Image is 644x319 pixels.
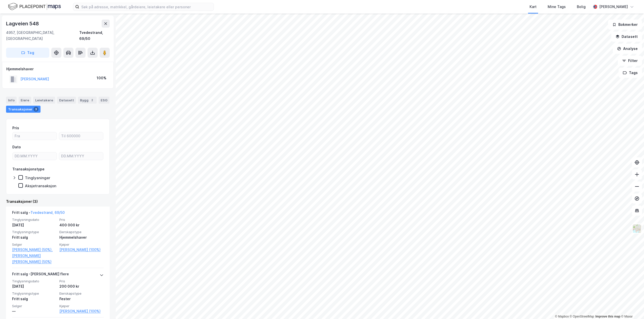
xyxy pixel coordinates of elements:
[12,304,56,308] span: Selger
[577,4,586,10] div: Bolig
[59,152,103,160] input: DD.MM.YYYY
[59,247,104,253] a: [PERSON_NAME] (100%)
[555,315,569,318] a: Mapbox
[6,48,49,58] button: Tag
[59,132,103,140] input: Til 600000
[59,230,104,234] span: Eierskapstype
[79,3,214,11] input: Søk på adresse, matrikkel, gårdeiere, leietakere eller personer
[613,44,642,54] button: Analyse
[25,175,50,180] div: Tinglysninger
[78,97,97,104] div: Bygg
[59,304,104,308] span: Kjøper
[12,279,56,283] span: Tinglysningsdato
[12,210,65,218] div: Fritt salg -
[12,253,56,265] a: [PERSON_NAME] [PERSON_NAME] (50%)
[6,20,40,28] div: Lagveien 548
[548,4,566,10] div: Mine Tags
[599,4,628,10] div: [PERSON_NAME]
[33,107,38,112] div: 3
[12,296,56,302] div: Fritt salg
[12,291,56,296] span: Tinglysningstype
[12,144,21,150] div: Dato
[59,283,104,289] div: 200 000 kr
[19,97,31,104] div: Eiere
[12,218,56,222] span: Tinglysningsdato
[12,230,56,234] span: Tinglysningstype
[59,279,104,283] span: Pris
[13,152,57,160] input: DD.MM.YYYY
[595,315,620,318] a: Improve this map
[619,295,644,319] iframe: Chat Widget
[8,2,61,11] img: logo.f888ab2527a4732fd821a326f86c7f29.svg
[12,247,56,253] a: [PERSON_NAME] (50%),
[632,224,642,233] img: Z
[6,199,110,205] div: Transaksjoner (3)
[12,222,56,228] div: [DATE]
[13,132,57,140] input: Fra
[57,97,76,104] div: Datasett
[59,296,104,302] div: Fester
[59,222,104,228] div: 400 000 kr
[59,242,104,247] span: Kjøper
[97,75,106,81] div: 100%
[6,97,17,104] div: Info
[59,291,104,296] span: Eierskapstype
[619,68,642,78] button: Tags
[611,32,642,42] button: Datasett
[79,30,110,42] div: Tvedestrand, 69/50
[530,4,537,10] div: Kart
[12,308,56,314] div: —
[99,97,109,104] div: ESG
[12,166,45,172] div: Transaksjonstype
[33,97,55,104] div: Leietakere
[25,183,56,188] div: Aksjetransaksjon
[618,56,642,66] button: Filter
[59,218,104,222] span: Pris
[6,66,109,72] div: Hjemmelshaver
[570,315,594,318] a: OpenStreetMap
[12,271,69,279] div: Fritt salg - [PERSON_NAME] flere
[6,106,41,113] div: Transaksjoner
[30,210,65,215] a: Tvedestrand, 69/50
[6,30,79,42] div: 4957, [GEOGRAPHIC_DATA], [GEOGRAPHIC_DATA]
[59,308,104,314] a: [PERSON_NAME] (100%)
[12,283,56,289] div: [DATE]
[90,98,95,103] div: 2
[12,125,19,131] div: Pris
[12,234,56,240] div: Fritt salg
[12,242,56,247] span: Selger
[59,234,104,240] div: Hjemmelshaver
[608,20,642,30] button: Bokmerker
